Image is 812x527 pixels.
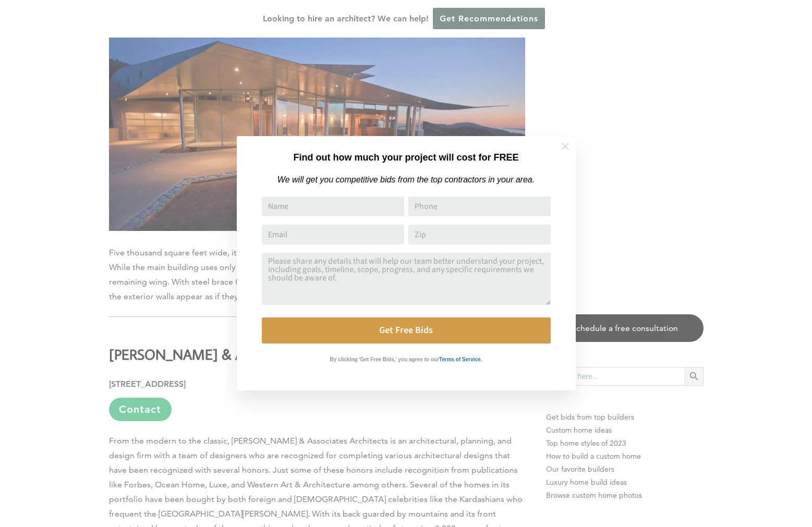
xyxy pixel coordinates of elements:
[408,197,551,216] input: Phone
[408,225,551,244] input: Zip
[262,225,404,244] input: Email Address
[293,152,518,163] strong: Find out how much your project will cost for FREE
[262,253,551,305] textarea: Comment or Message
[330,357,439,362] strong: By clicking 'Get Free Bids,' you agree to our
[262,317,551,344] button: Get Free Bids
[481,357,482,362] strong: .
[439,357,481,362] strong: Terms of Service
[547,128,584,165] button: Close
[439,354,481,363] a: Terms of Service
[262,197,404,216] input: Name
[277,175,535,184] em: We will get you competitive bids from the top contractors in your area.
